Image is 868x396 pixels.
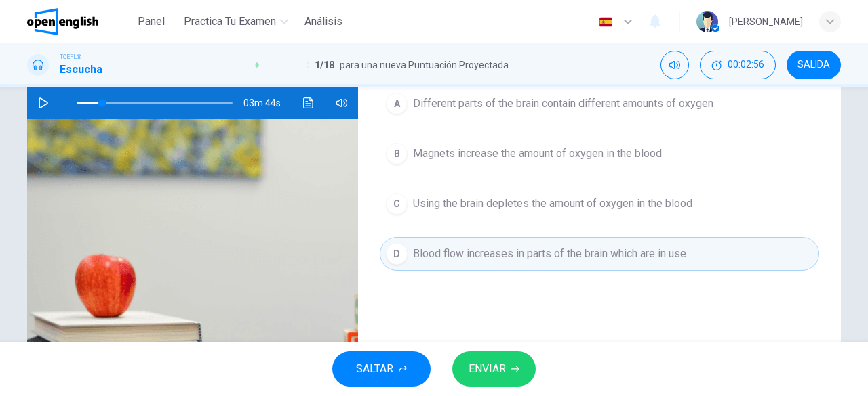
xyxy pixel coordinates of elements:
div: D [386,243,408,265]
span: Blood flow increases in parts of the brain which are in use [413,246,686,262]
img: OpenEnglish logo [27,8,98,35]
button: Practica tu examen [178,9,294,34]
h1: Escucha [60,62,102,78]
span: Using the brain depletes the amount of oxygen in the blood [413,196,692,212]
span: ENVIAR [469,359,506,378]
div: B [386,143,408,164]
span: 03m 44s [243,87,292,119]
span: SALTAR [356,359,393,378]
img: es [597,17,614,27]
div: A [386,93,408,114]
span: 00:02:56 [728,60,764,70]
button: ADifferent parts of the brain contain different amounts of oxygen [380,87,819,120]
button: ENVIAR [452,351,536,387]
button: Análisis [299,9,348,34]
span: para una nueva Puntuación Proyectada [340,57,509,73]
button: SALTAR [332,351,431,387]
button: SALIDA [787,51,841,79]
div: C [386,193,408,215]
span: TOEFL® [60,52,81,62]
button: Panel [130,9,173,34]
div: Ocultar [700,51,776,79]
button: DBlood flow increases in parts of the brain which are in use [380,237,819,271]
button: BMagnets increase the amount of oxygen in the blood [380,137,819,171]
span: SALIDA [797,60,830,70]
span: Practica tu examen [184,14,276,30]
span: Different parts of the brain contain different amounts of oxygen [413,95,713,112]
span: Análisis [304,14,342,30]
div: Silenciar [660,51,689,79]
button: Haz clic para ver la transcripción del audio [298,87,319,119]
div: [PERSON_NAME] [729,14,803,30]
span: Panel [138,14,165,30]
button: CUsing the brain depletes the amount of oxygen in the blood [380,187,819,221]
a: OpenEnglish logo [27,8,130,35]
button: 00:02:56 [700,51,776,79]
span: 1 / 18 [315,57,334,73]
span: Magnets increase the amount of oxygen in the blood [413,146,662,162]
img: Profile picture [696,11,718,32]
